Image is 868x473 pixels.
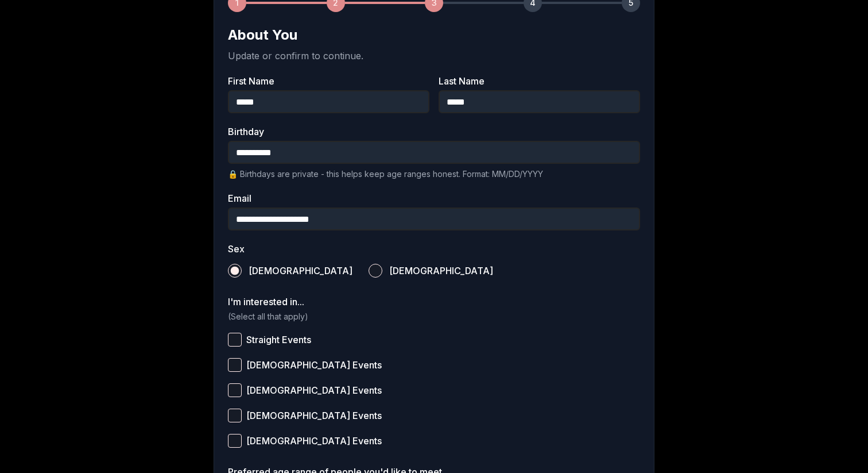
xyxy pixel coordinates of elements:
label: Sex [228,244,640,253]
span: [DEMOGRAPHIC_DATA] Events [246,386,382,395]
button: [DEMOGRAPHIC_DATA] Events [228,434,242,448]
p: Update or confirm to continue. [228,49,640,63]
label: First Name [228,76,429,86]
label: Birthday [228,127,640,136]
span: Straight Events [246,335,311,344]
label: Email [228,194,640,203]
button: [DEMOGRAPHIC_DATA] Events [228,409,242,422]
p: (Select all that apply) [228,311,640,322]
span: [DEMOGRAPHIC_DATA] [389,266,493,275]
span: [DEMOGRAPHIC_DATA] Events [246,411,382,420]
label: I'm interested in... [228,297,640,306]
p: 🔒 Birthdays are private - this helps keep age ranges honest. Format: MM/DD/YYYY [228,168,640,180]
label: Last Name [439,76,640,86]
button: Straight Events [228,333,242,347]
h2: About You [228,26,640,44]
span: [DEMOGRAPHIC_DATA] Events [246,360,382,370]
span: [DEMOGRAPHIC_DATA] [249,266,352,275]
button: [DEMOGRAPHIC_DATA] Events [228,383,242,397]
span: [DEMOGRAPHIC_DATA] Events [246,436,382,445]
button: [DEMOGRAPHIC_DATA] Events [228,358,242,372]
button: [DEMOGRAPHIC_DATA] [369,264,382,278]
button: [DEMOGRAPHIC_DATA] [228,264,242,278]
